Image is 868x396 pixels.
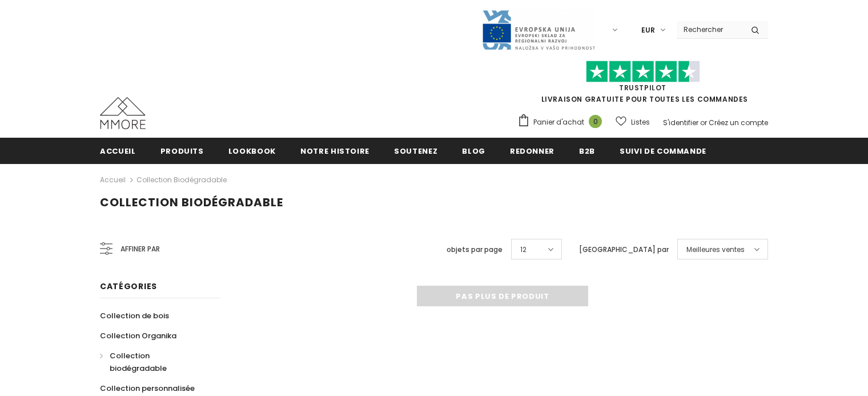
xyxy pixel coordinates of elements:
[510,138,554,163] a: Redonner
[586,61,700,83] img: Faites confiance aux étoiles pilotes
[589,115,602,128] span: 0
[228,138,276,163] a: Lookbook
[517,114,608,131] a: Panier d'achat 0
[579,244,669,255] label: [GEOGRAPHIC_DATA] par
[616,112,650,132] a: Listes
[709,118,768,127] a: Créez un compte
[533,117,584,128] span: Panier d'achat
[100,310,169,321] span: Collection de bois
[100,346,207,378] a: Collection biodégradable
[481,25,596,34] a: Javni Razpis
[481,9,596,51] img: Javni Razpis
[100,306,169,326] a: Collection de bois
[631,117,650,128] span: Listes
[510,146,554,157] span: Redonner
[394,146,437,157] span: soutenez
[100,173,126,187] a: Accueil
[620,146,706,157] span: Suivi de commande
[579,146,595,157] span: B2B
[100,330,176,341] span: Collection Organika
[160,138,204,163] a: Produits
[663,118,698,127] a: S'identifier
[160,146,204,157] span: Produits
[686,244,745,255] span: Meilleures ventes
[700,118,707,127] span: or
[100,97,146,129] img: Cas MMORE
[462,146,485,157] span: Blog
[100,383,195,394] span: Collection personnalisée
[100,326,176,346] a: Collection Organika
[579,138,595,163] a: B2B
[620,138,706,163] a: Suivi de commande
[520,244,527,255] span: 12
[300,138,369,163] a: Notre histoire
[120,243,160,255] span: Affiner par
[677,21,742,38] input: Search Site
[100,194,283,210] span: Collection biodégradable
[462,138,485,163] a: Blog
[136,175,227,185] a: Collection biodégradable
[100,281,157,292] span: Catégories
[641,25,655,36] span: EUR
[300,146,369,157] span: Notre histoire
[619,83,666,93] a: TrustPilot
[100,146,136,157] span: Accueil
[100,138,136,163] a: Accueil
[447,244,503,255] label: objets par page
[517,66,768,104] span: LIVRAISON GRATUITE POUR TOUTES LES COMMANDES
[228,146,276,157] span: Lookbook
[394,138,437,163] a: soutenez
[110,350,167,374] span: Collection biodégradable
